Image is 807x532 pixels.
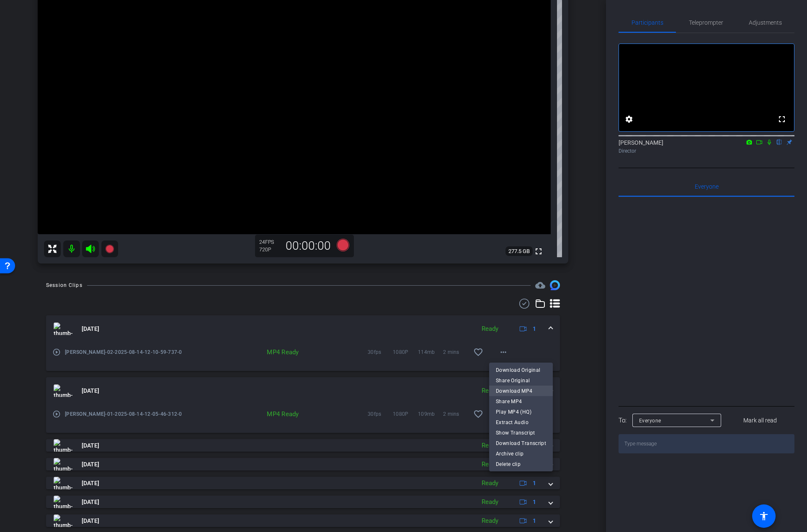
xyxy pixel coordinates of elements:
span: Share MP4 [496,396,546,406]
span: Download Transcript [496,438,546,448]
span: Archive clip [496,448,546,458]
span: Share Original [496,375,546,385]
span: Delete clip [496,459,546,469]
span: Download MP4 [496,386,546,396]
span: Show Transcript [496,427,546,437]
span: Extract Audio [496,417,546,427]
span: Download Original [496,365,546,375]
span: Play MP4 (HQ) [496,407,546,417]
